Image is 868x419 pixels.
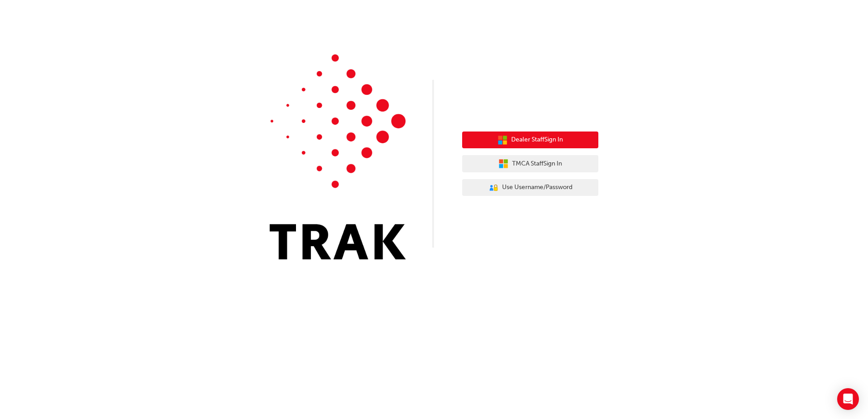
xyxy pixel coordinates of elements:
[462,155,598,172] button: TMCA StaffSign In
[462,132,598,149] button: Dealer StaffSign In
[270,54,406,259] img: Trak
[837,388,859,410] div: Open Intercom Messenger
[502,182,572,193] span: Use Username/Password
[511,135,563,145] span: Dealer Staff Sign In
[512,159,562,169] span: TMCA Staff Sign In
[462,179,598,196] button: Use Username/Password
